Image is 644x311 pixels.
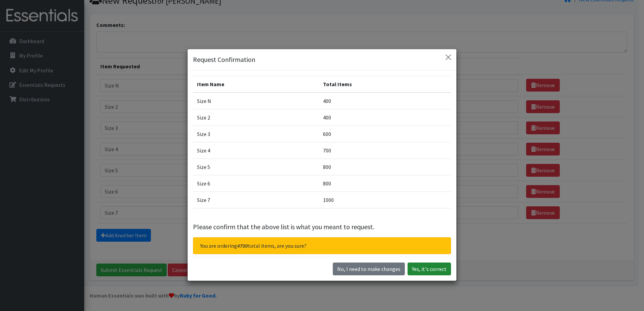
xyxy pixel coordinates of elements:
[193,93,319,109] td: Size N
[408,263,451,275] button: Yes, it's correct
[443,52,454,63] button: Close
[193,222,451,232] p: Please confirm that the above list is what you meant to request.
[319,175,451,192] td: 800
[193,109,319,126] td: Size 2
[193,159,319,175] td: Size 5
[319,93,451,109] td: 400
[193,55,255,65] h5: Request Confirmation
[319,142,451,159] td: 700
[237,242,248,249] span: 4700
[319,109,451,126] td: 400
[193,192,319,208] td: Size 7
[319,159,451,175] td: 800
[193,175,319,192] td: Size 6
[319,76,451,93] th: Total Items
[193,237,451,254] div: You are ordering total items, are you sure?
[193,76,319,93] th: Item Name
[193,142,319,159] td: Size 4
[193,126,319,142] td: Size 3
[319,126,451,142] td: 600
[333,263,405,275] button: No I need to make changes
[319,192,451,208] td: 1000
